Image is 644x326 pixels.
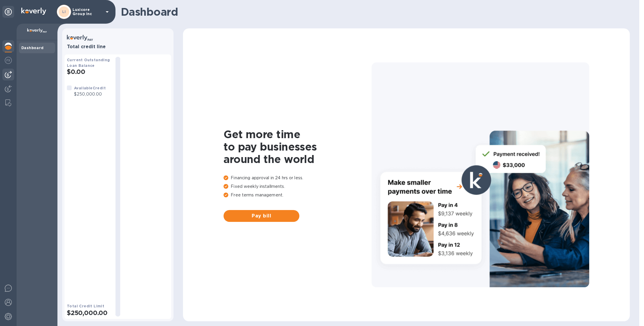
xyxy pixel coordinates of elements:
[228,212,295,220] span: Pay bill
[5,57,12,64] img: Foreign exchange
[224,128,372,165] h1: Get more time to pay businesses around the world
[224,183,372,190] p: Fixed weekly installments.
[67,309,111,317] h2: $250,000.00
[67,44,169,50] h3: Total credit line
[224,210,299,222] button: Pay bill
[62,9,66,14] b: LI
[74,91,106,97] p: $250,000.00
[21,46,44,50] b: Dashboard
[67,58,110,68] b: Current Outstanding Loan Balance
[121,6,627,18] h1: Dashboard
[21,8,46,15] img: Logo
[224,192,372,198] p: Free terms management.
[67,68,111,75] h2: $0.00
[224,175,372,181] p: Financing approval in 24 hrs or less.
[67,304,104,308] b: Total Credit Limit
[2,6,14,18] div: Unpin categories
[74,86,106,90] b: Available Credit
[73,8,102,16] p: Luxicore Group Inc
